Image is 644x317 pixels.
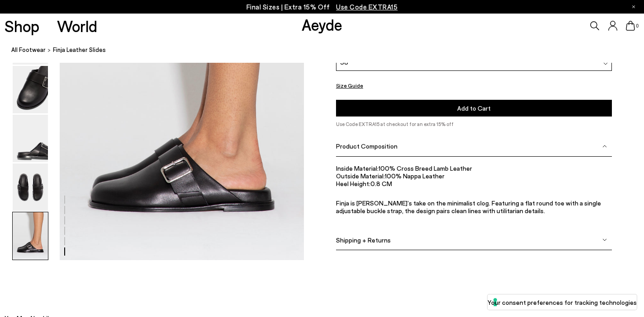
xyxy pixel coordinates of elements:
[488,294,637,310] button: Your consent preferences for tracking technologies
[336,165,612,172] li: 100% Cross Breed Lamb Leather
[5,18,39,34] a: Shop
[13,66,48,113] img: Finja Leather Slides - Image 3
[336,180,370,188] span: Heel Height:
[13,212,48,260] img: Finja Leather Slides - Image 6
[302,15,342,34] a: Aeyde
[246,1,398,13] p: Final Sizes | Extra 15% Off
[336,80,363,91] button: Size Guide
[457,105,491,112] span: Add to Cart
[626,21,635,31] a: 0
[336,121,612,129] p: Use Code EXTRA15 at checkout for an extra 15% off
[635,23,639,28] span: 0
[11,38,644,63] nav: breadcrumb
[57,18,97,34] a: World
[336,236,391,244] span: Shipping + Returns
[336,143,398,150] span: Product Composition
[602,144,607,149] img: svg%3E
[336,165,379,172] span: Inside Material:
[336,172,385,180] span: Outside Material:
[336,172,612,180] li: 100% Nappa Leather
[13,163,48,211] img: Finja Leather Slides - Image 5
[336,3,398,11] span: Navigate to /collections/ss25-final-sizes
[336,199,612,222] p: Finja is [PERSON_NAME]’s take on the minimalist clog. Featuring a flat round toe with a single ad...
[488,298,637,307] label: Your consent preferences for tracking technologies
[603,62,608,66] img: svg%3E
[336,180,612,188] li: 0.8 CM
[336,100,612,117] button: Add to Cart
[13,115,48,162] img: Finja Leather Slides - Image 4
[602,238,607,242] img: svg%3E
[53,45,106,55] span: Finja Leather Slides
[11,45,46,55] a: All Footwear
